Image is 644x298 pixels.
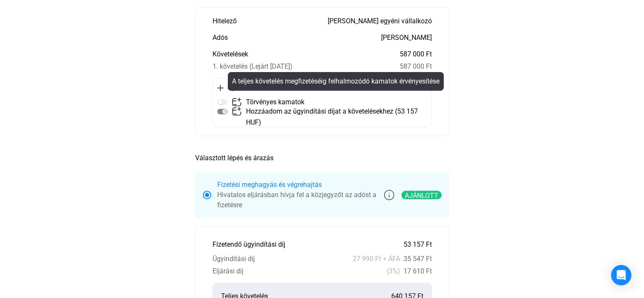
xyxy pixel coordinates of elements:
font: A teljes követelés megfizetéséig felhalmozódó kamatok érvényesítése [232,77,439,85]
font: Fizetendő ügyindítási díj [213,240,285,248]
font: 587 000 Ft [400,62,432,70]
font: Ügyindítási díj [213,255,255,263]
font: [PERSON_NAME] [381,33,432,42]
font: Választott lépés és árazás [195,154,274,162]
img: add-claim [232,97,242,107]
font: Ajánlott [405,192,438,200]
font: 587 000 Ft [400,50,432,58]
font: Hitelező [213,17,237,25]
img: add-claim [232,106,242,117]
font: Követelések [213,50,248,58]
font: 35 547 Ft [404,255,432,263]
img: plusz-fekete [217,85,224,91]
font: Fizetési meghagyás és végrehajtás [217,181,322,189]
font: 1. követelés (Lejárt [DATE]) [213,62,293,70]
a: info-szürke-körvonalAjánlott [384,190,442,200]
font: (3%) [387,267,400,275]
font: Hivatalos eljárásban hívja fel a közjegyzőt az adóst a fizetésre [217,191,376,209]
img: info-szürke-körvonal [384,190,394,200]
font: Adós [213,33,228,42]
font: Törvényes kamatok [246,98,304,106]
font: Eljárási díj [213,267,243,275]
font: [PERSON_NAME] egyéni vállalkozó [328,17,432,25]
font: Hozzáadom az ügyindítási díjat a követelésekhez (53 157 HUF) [246,107,418,126]
font: 17 610 Ft [404,267,432,275]
img: ki-/bekapcsolás [217,97,227,107]
img: bekapcsolható-letiltott [217,106,227,117]
div: Intercom Messenger megnyitása [611,265,631,285]
font: 53 157 Ft [404,240,432,248]
font: 27 990 Ft + ÁFA [353,255,400,263]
